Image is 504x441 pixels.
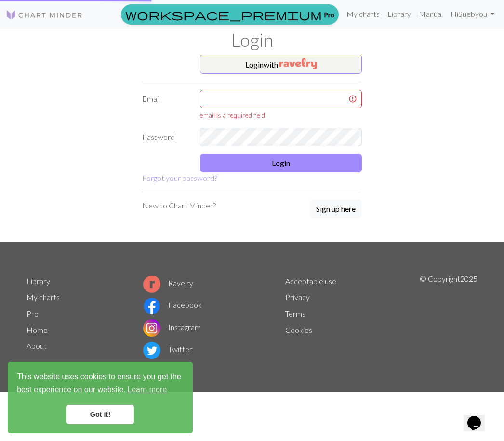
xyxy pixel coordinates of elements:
[384,4,415,24] a: Library
[310,200,362,218] button: Sign up here
[143,278,193,288] a: Ravelry
[66,405,134,424] a: dismiss cookie message
[136,90,194,120] label: Email
[285,309,305,318] a: Terms
[125,8,322,21] span: workspace_premium
[200,55,362,74] button: Loginwith
[143,322,201,331] a: Instagram
[285,276,336,286] a: Acceptable use
[17,371,184,397] span: This website uses cookies to ensure you get the best experience on our website.
[27,325,48,334] a: Home
[143,276,160,293] img: Ravelry logo
[420,273,477,361] p: © Copyright 2025
[142,200,216,211] p: New to Chart Minder?
[200,154,362,172] button: Login
[121,4,339,25] a: Pro
[143,297,160,315] img: Facebook logo
[415,4,447,24] a: Manual
[285,325,312,334] a: Cookies
[27,292,60,302] a: My charts
[27,309,39,318] a: Pro
[464,402,494,431] iframe: chat widget
[310,200,362,219] a: Sign up here
[143,319,160,337] img: Instagram logo
[285,292,310,302] a: Privacy
[8,362,193,433] div: cookieconsent
[142,173,217,182] a: Forgot your password?
[21,29,483,51] h1: Login
[143,342,160,359] img: Twitter logo
[27,341,47,350] a: About
[126,383,168,397] a: learn more about cookies
[279,58,317,69] img: Ravelry
[447,4,498,24] a: HiSuebyou
[143,300,202,309] a: Facebook
[143,345,192,354] a: Twitter
[200,110,362,120] div: email is a required field
[136,128,194,146] label: Password
[27,276,50,286] a: Library
[343,4,384,24] a: My charts
[6,9,83,21] img: Logo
